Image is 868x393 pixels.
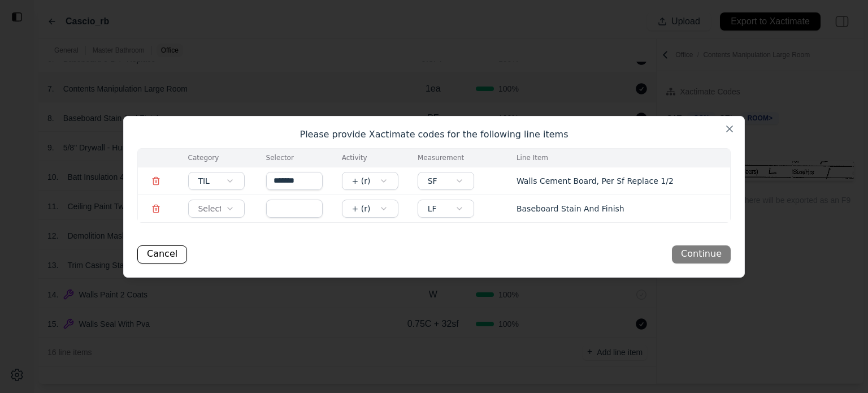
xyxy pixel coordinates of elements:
[517,175,717,187] p: Walls Cement Board, Per Sf Replace 1/2
[137,130,731,139] h2: Please provide Xactimate codes for the following line items
[342,153,367,162] div: Activity
[188,153,219,162] div: Category
[517,203,717,214] p: Baseboard Stain And Finish
[517,153,548,162] div: Line Item
[418,153,464,162] div: Measurement
[266,153,294,162] div: Selector
[137,245,187,264] button: Cancel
